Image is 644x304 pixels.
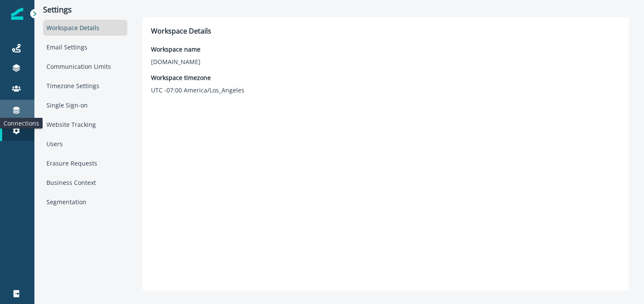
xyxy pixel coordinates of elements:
[11,8,23,20] img: Inflection
[151,57,200,66] p: [DOMAIN_NAME]
[43,5,127,15] p: Settings
[43,194,127,210] div: Segmentation
[43,20,127,36] div: Workspace Details
[151,26,620,36] p: Workspace Details
[151,45,200,54] p: Workspace name
[43,39,127,55] div: Email Settings
[43,58,127,74] div: Communication Limits
[43,175,127,190] div: Business Context
[43,117,127,132] div: Website Tracking
[43,136,127,152] div: Users
[43,78,127,94] div: Timezone Settings
[43,97,127,113] div: Single Sign-on
[151,73,244,82] p: Workspace timezone
[151,86,244,95] p: UTC -07:00 America/Los_Angeles
[43,155,127,171] div: Erasure Requests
